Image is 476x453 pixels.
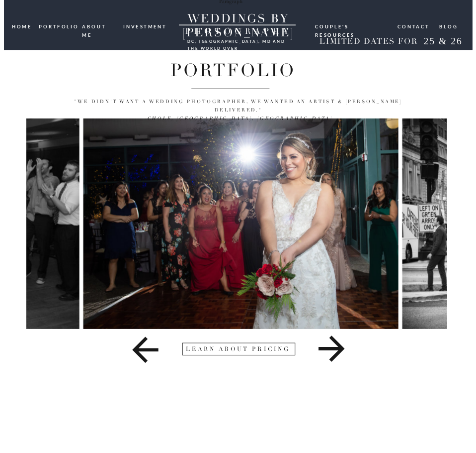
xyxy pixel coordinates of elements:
[187,37,287,44] h3: DC, [GEOGRAPHIC_DATA], md and the world over
[60,98,415,115] p: "We didn't want a wedding photographer, we wanted an artist & [PERSON_NAME] delivered."
[91,60,373,78] h1: Portfolio
[11,22,33,30] a: HOME
[82,22,118,30] a: ABOUT ME
[397,22,430,30] a: Contact
[439,22,458,30] a: blog
[186,344,291,357] div: learn about pricing
[317,37,420,47] h2: LIMITED DATES FOR
[315,22,390,29] a: Couple's resources
[417,35,469,49] h2: 25 & 26
[123,22,167,30] a: investment
[38,22,76,30] a: portfolio
[166,12,310,26] a: WEDDINGS BY [PERSON_NAME]
[144,115,332,121] i: -Chole, [GEOGRAPHIC_DATA], [GEOGRAPHIC_DATA]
